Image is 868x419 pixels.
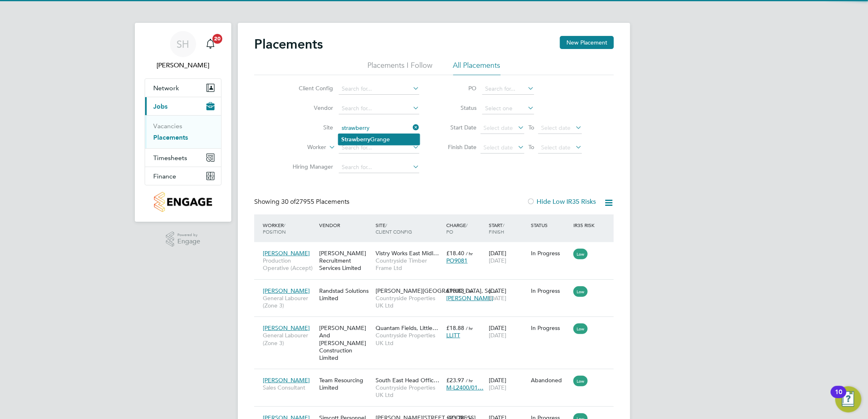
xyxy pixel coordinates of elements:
span: Quantam Fields, Little… [376,324,438,332]
span: 30 of [281,198,296,206]
a: [PERSON_NAME]General Labourer (Zone 3)[PERSON_NAME] And [PERSON_NAME] Construction LimitedQuantam... [261,320,614,327]
span: Low [573,376,588,386]
div: Team Resourcing Limited [317,372,374,395]
input: Search for... [339,142,419,154]
span: Production Operative (Accept) [263,257,315,272]
span: Select date [541,124,570,131]
span: Select date [541,144,570,151]
input: Search for... [339,83,419,95]
a: [PERSON_NAME]General Labourer (Zone 3)Randstad Solutions Limited[PERSON_NAME][GEOGRAPHIC_DATA], S... [261,283,614,290]
span: [PERSON_NAME] [263,250,310,257]
span: Countryside Properties UK Ltd [376,384,442,399]
span: SH [177,39,190,49]
input: Select one [482,103,534,114]
div: [PERSON_NAME] Recruitment Services Limited [317,245,374,276]
span: Timesheets [153,154,187,162]
div: [DATE] [487,245,529,268]
span: / Position [263,222,286,235]
div: Start [487,218,529,239]
a: Placements [153,134,188,141]
a: Powered byEngage [166,232,201,247]
span: Select date [483,144,513,151]
button: Jobs [145,97,221,115]
span: / Client Config [376,222,412,235]
a: 20 [202,31,219,57]
div: Randstad Solutions Limited [317,283,374,306]
span: Low [573,323,588,334]
b: Strawberry [342,136,371,143]
div: Worker [261,218,317,239]
div: Charge [444,218,487,239]
span: [PERSON_NAME] [263,324,310,332]
span: [PERSON_NAME] [446,294,493,302]
span: / hr [466,250,473,256]
span: LLITT [446,332,460,339]
li: Placements I Follow [368,60,433,75]
span: [DATE] [489,294,506,302]
span: Countryside Properties UK Ltd [376,294,442,309]
span: [DATE] [489,332,506,339]
span: Low [573,286,588,297]
span: Select date [483,124,513,131]
input: Search for... [482,83,534,95]
span: Vistry Works East Midl… [376,250,439,257]
label: Finish Date [440,143,477,151]
span: £18.88 [446,324,464,332]
li: Grange [338,134,420,145]
span: Finance [153,172,176,180]
label: PO [440,85,477,92]
span: General Labourer (Zone 3) [263,294,315,309]
div: Abandoned [531,377,570,384]
span: / hr [466,288,473,294]
a: Go to home page [145,192,221,212]
a: [PERSON_NAME]Forklift Operator (Simcott) (Zone 1)Simcott Personnel Management Limited[PERSON_NAME... [261,410,614,417]
span: South East Head Offic… [376,377,439,384]
h2: Placements [254,36,323,52]
span: / hr [466,325,473,331]
span: [PERSON_NAME][GEOGRAPHIC_DATA], So… [376,287,497,294]
label: Client Config [286,85,333,92]
label: Worker [279,143,326,152]
span: £18.88 [446,287,464,294]
div: Jobs [145,115,221,148]
span: Jobs [153,103,168,110]
span: Countryside Properties UK Ltd [376,332,442,346]
span: Sales Consultant [263,384,315,391]
div: IR35 Risk [571,218,600,232]
nav: Main navigation [135,23,231,222]
span: To [526,122,537,133]
a: Vacancies [153,122,182,130]
button: Timesheets [145,149,221,167]
span: / PO [446,222,468,235]
span: Network [153,84,179,92]
span: Countryside Timber Frame Ltd [376,257,442,272]
span: Low [573,249,588,259]
label: Vendor [286,104,333,111]
div: [DATE] [487,372,529,395]
div: In Progress [531,287,570,294]
label: Status [440,104,477,111]
input: Search for... [339,162,419,173]
div: In Progress [531,250,570,257]
div: Vendor [317,218,374,232]
div: Status [529,218,572,232]
div: In Progress [531,324,570,332]
label: Hide Low IR35 Risks [527,198,596,206]
div: Site [374,218,444,239]
span: General Labourer (Zone 3) [263,332,315,346]
span: £18.40 [446,250,464,257]
span: PO9081 [446,257,468,264]
label: Start Date [440,124,477,131]
span: Simon Howarth [145,60,221,70]
div: [DATE] [487,320,529,343]
span: Powered by [177,232,200,238]
button: Network [145,79,221,97]
button: New Placement [560,36,614,49]
div: [PERSON_NAME] And [PERSON_NAME] Construction Limited [317,320,374,366]
span: / Finish [489,222,504,235]
input: Search for... [339,103,419,114]
a: [PERSON_NAME]Sales ConsultantTeam Resourcing LimitedSouth East Head Offic…Countryside Properties ... [261,372,614,379]
li: All Placements [453,60,501,75]
span: 27955 Placements [281,198,349,206]
span: / hr [466,377,473,383]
